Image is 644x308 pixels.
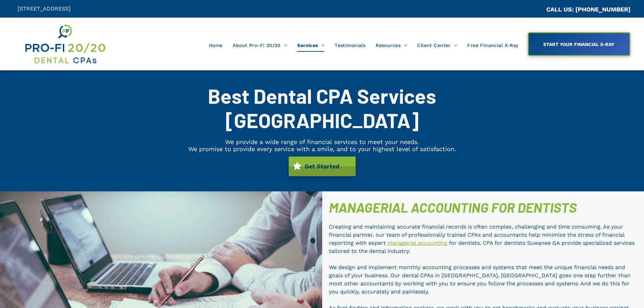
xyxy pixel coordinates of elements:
a: CALL US: [PHONE_NUMBER] [546,6,630,13]
a: Testimonials [330,39,371,52]
img: Get Dental CPA Consulting, Bookkeeping, & Bank Loans [24,23,106,65]
a: Services [292,39,330,52]
span: START YOUR FINANCIAL X-RAY [541,38,617,50]
a: managerial accounting [387,240,447,246]
span: [STREET_ADDRESS] [18,5,71,12]
a: Client Center [412,39,462,52]
a: START YOUR FINANCIAL X-RAY [528,32,630,56]
span: We provide a wide range of financial services to meet your needs. [225,138,419,145]
span: We promise to provide every service with a smile, and to your highest level of satisfaction. [188,145,456,152]
span: for dentists. CPA for dentists Suwanee GA provide specialized services tailored to the dental ind... [329,240,635,254]
span: MANAGERIAL ACCOUNTING FOR DENTISTS [329,199,577,215]
a: Home [204,39,228,52]
span: We design and implement monthly accounting processes and systems that meet the unique financial n... [329,264,630,295]
a: Resources [371,39,412,52]
a: Get Started [289,157,356,176]
span: Get Started [302,159,342,173]
a: About Pro-Fi 20/20 [228,39,292,52]
span: CA::CALLC [518,6,546,13]
span: Creating and maintaining accurate financial records is often complex, challenging and time consum... [329,223,624,246]
a: Free Financial X-Ray [462,39,523,52]
span: Best Dental CPA Services [GEOGRAPHIC_DATA] [208,84,436,132]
